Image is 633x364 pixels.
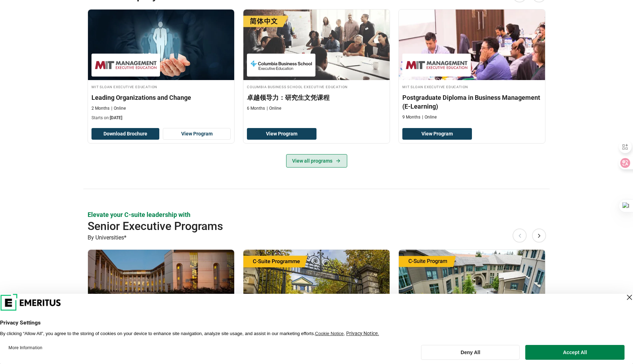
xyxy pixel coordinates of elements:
p: 9 Months [402,114,420,120]
a: View Program [163,128,231,140]
p: Online [422,114,437,120]
button: Previous [513,229,527,243]
h4: MIT Sloan Executive Education [402,84,542,90]
img: Chief Medical Officer Program | Online Healthcare Course [88,250,234,320]
a: View all programs [286,154,347,168]
img: Chief Human Resources Officer Programme | Online Human Resources Course [243,250,390,320]
img: Postgraduate Diploma in Business Management (E-Learning) | Online Leadership Course [399,10,545,80]
h3: Leading Organizations and Change [91,93,231,102]
p: 2 Months [91,105,110,111]
p: Elevate your C-suite leadership with [88,210,545,219]
button: Next [532,229,546,243]
h4: Columbia Business School Executive Education [247,84,386,90]
img: MIT Sloan Executive Education [95,57,156,73]
a: Leadership Course by Columbia Business School Executive Education - Columbia Business School Exec... [243,10,390,115]
p: Online [111,105,126,111]
a: Leadership Course by MIT Sloan Executive Education - MIT Sloan Executive Education MIT Sloan Exec... [399,10,545,124]
p: Online [267,105,281,111]
a: Leadership Course by MIT Sloan Executive Education - September 4, 2025 MIT Sloan Executive Educat... [88,10,234,125]
h4: MIT Sloan Executive Education [91,84,231,90]
a: View Program [402,128,472,140]
p: Starts on: [91,115,231,121]
h3: 卓越领导力：研究生文凭课程 [247,93,386,102]
img: MIT Sloan Executive Education [406,57,467,73]
img: Berkeley Chief Strategy Officer Program | Online Leadership Course [399,250,545,320]
h3: Postgraduate Diploma in Business Management (E-Learning) [402,93,542,111]
p: 6 Months [247,105,265,111]
img: Columbia Business School Executive Education [250,57,312,73]
h2: Senior Executive Programs [88,219,499,233]
img: 卓越领导力：研究生文凭课程 | Online Leadership Course [243,10,390,80]
a: View Program [247,128,316,140]
button: Download Brochure [91,128,159,140]
p: By Universities* [88,233,545,242]
span: [DATE] [110,115,122,120]
img: Leading Organizations and Change | Online Leadership Course [88,10,234,80]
